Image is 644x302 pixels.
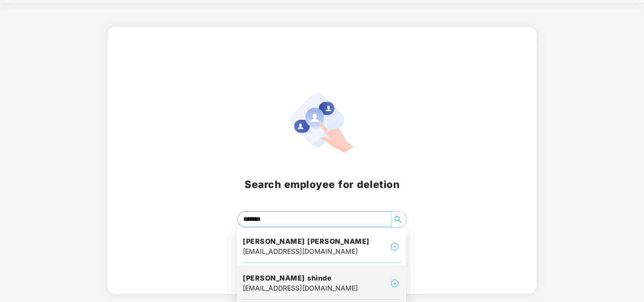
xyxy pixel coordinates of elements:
img: svg+xml;base64,PHN2ZyB4bWxucz0iaHR0cDovL3d3dy53My5vcmcvMjAwMC9zdmciIHdpZHRoPSIyNCIgaGVpZ2h0PSIyNC... [389,241,400,252]
img: svg+xml;base64,PHN2ZyB4bWxucz0iaHR0cDovL3d3dy53My5vcmcvMjAwMC9zdmciIHhtbG5zOnhsaW5rPSJodHRwOi8vd3... [290,93,354,153]
h2: Search employee for deletion [119,177,526,192]
span: search [390,216,406,223]
div: [EMAIL_ADDRESS][DOMAIN_NAME] [243,283,358,293]
button: search [390,212,406,227]
h4: [PERSON_NAME] shinde [243,273,358,283]
img: svg+xml;base64,PHN2ZyB4bWxucz0iaHR0cDovL3d3dy53My5vcmcvMjAwMC9zdmciIHdpZHRoPSIyNCIgaGVpZ2h0PSIyNC... [389,278,400,289]
h4: [PERSON_NAME] [PERSON_NAME] [243,237,370,246]
div: [EMAIL_ADDRESS][DOMAIN_NAME] [243,246,370,257]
